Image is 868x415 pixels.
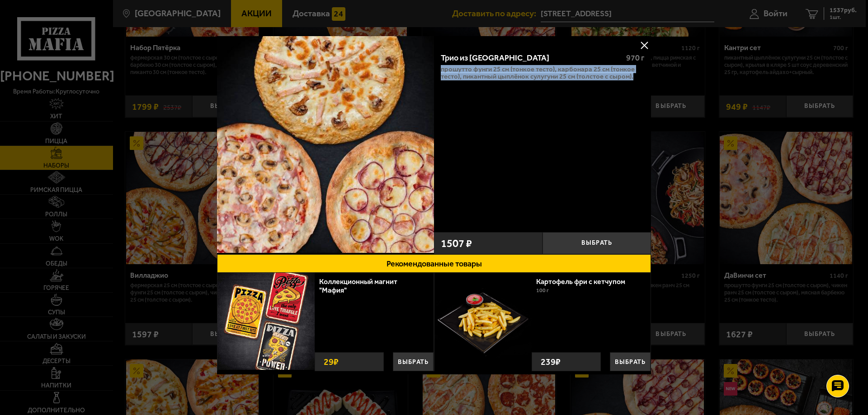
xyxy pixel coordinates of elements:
strong: 29 ₽ [321,353,341,371]
div: Трио из [GEOGRAPHIC_DATA] [441,53,618,63]
strong: 239 ₽ [538,353,563,371]
span: 100 г [536,287,549,294]
a: Коллекционный магнит "Мафия" [319,277,397,294]
button: Выбрать [610,352,651,371]
a: Трио из Рио [217,36,434,254]
a: Картофель фри с кетчупом [536,277,634,286]
p: Прошутто Фунги 25 см (тонкое тесто), Карбонара 25 см (тонкое тесто), Пикантный цыплёнок сулугуни ... [441,65,644,80]
button: Рекомендованные товары [217,254,651,273]
span: 1507 ₽ [441,238,472,249]
span: 970 г [626,53,644,63]
button: Выбрать [542,232,651,254]
img: Трио из Рио [217,36,434,253]
button: Выбрать [393,352,434,371]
